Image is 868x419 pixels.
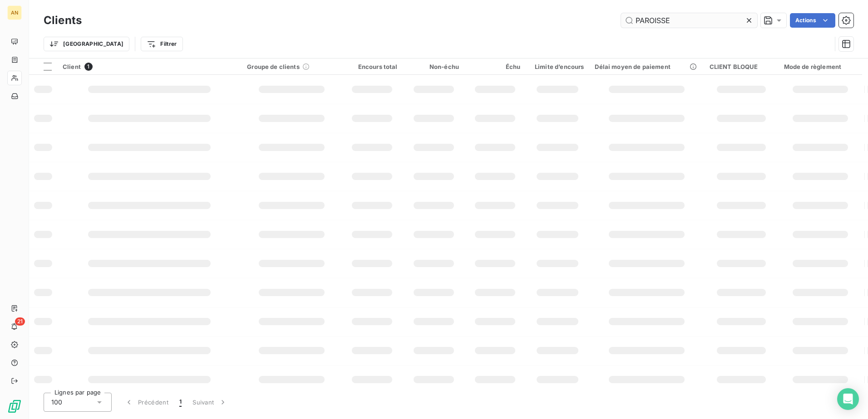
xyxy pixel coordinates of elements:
input: Rechercher [621,13,757,28]
div: Encours total [347,63,397,70]
img: Logo LeanPay [7,399,22,414]
div: Open Intercom Messenger [837,388,859,410]
div: Limite d’encours [531,63,584,70]
span: 100 [51,398,62,407]
button: Précédent [119,393,174,412]
span: 1 [179,398,182,407]
div: CLIENT BLOQUE [710,63,773,70]
button: Filtrer [141,37,182,51]
div: Mode de règlement [784,63,857,70]
span: 1 [84,63,93,71]
div: Échu [470,63,520,70]
button: Suivant [187,393,233,412]
span: 21 [15,317,25,326]
button: 1 [174,393,187,412]
h3: Clients [44,12,82,29]
div: AN [7,5,22,20]
div: Délai moyen de paiement [595,63,698,70]
button: [GEOGRAPHIC_DATA] [44,37,129,51]
div: Non-échu [409,63,459,70]
span: Client [63,63,81,70]
button: Actions [790,13,835,28]
span: Groupe de clients [247,63,300,70]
